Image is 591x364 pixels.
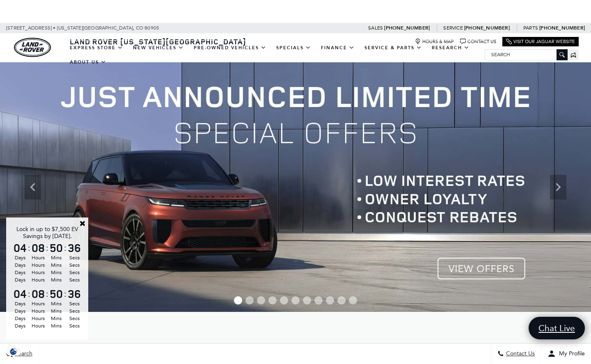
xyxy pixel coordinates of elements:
button: Open user profile menu [541,343,591,364]
span: My Profile [556,350,585,357]
div: Next [550,175,566,199]
span: Hours [30,276,46,284]
span: Lock in up to $7,500 EV Savings by [DATE]. [16,226,78,240]
a: Service & Parts [360,41,427,55]
span: Hours [30,322,46,330]
img: Opt-Out Icon [4,347,23,356]
span: : [64,288,66,300]
span: Hours [30,300,46,307]
span: Mins [48,315,64,322]
span: Secs [66,261,82,269]
a: Specials [271,41,316,55]
span: Go to slide 9 [326,296,334,304]
img: Land Rover [14,38,51,57]
span: Go to slide 8 [314,296,323,304]
span: 04 [12,242,28,254]
span: Go to slide 2 [245,296,254,304]
span: Secs [66,269,82,276]
span: Parts [523,25,538,31]
input: Search [485,50,567,60]
span: Mins [48,269,64,276]
span: Go to slide 11 [349,296,357,304]
span: : [46,242,48,254]
span: Hours [30,315,46,322]
a: EXPRESS STORE [65,41,128,55]
a: Hours & Map [415,39,454,45]
span: 08 [30,288,46,300]
nav: Main Navigation [65,41,485,69]
section: Click to Open Cookie Consent Modal [4,347,23,356]
span: Go to slide 1 [234,296,242,304]
span: Go to slide 4 [268,296,277,304]
a: land-rover [14,38,51,57]
span: Go to slide 3 [257,296,265,304]
a: Pre-Owned Vehicles [189,41,271,55]
span: Days [12,276,28,284]
span: Hours [30,269,46,276]
span: Go to slide 7 [303,296,311,304]
span: Go to slide 10 [337,296,346,304]
span: Days [12,307,28,315]
span: Mins [48,307,64,315]
span: 50 [48,242,64,254]
span: 36 [66,242,82,254]
span: 50 [48,288,64,300]
a: Contact Us [460,39,496,45]
a: [PHONE_NUMBER] [539,25,585,31]
span: Days [12,300,28,307]
span: Days [12,315,28,322]
span: : [64,242,66,254]
span: [STREET_ADDRESS] • [6,23,56,33]
span: Secs [66,300,82,307]
div: Previous [25,175,41,199]
a: Close [79,220,86,227]
span: : [28,242,30,254]
a: Visit Our Jaguar Website [506,39,575,45]
a: Research [427,41,474,55]
span: Mins [48,254,64,261]
a: New Vehicles [128,41,189,55]
span: Mins [48,300,64,307]
span: Days [12,322,28,330]
span: Secs [66,276,82,284]
span: Days [12,254,28,261]
span: Secs [66,254,82,261]
a: About Us [65,55,111,69]
a: Chat Live [529,317,585,339]
span: Mins [48,276,64,284]
span: Hours [30,261,46,269]
span: Mins [48,261,64,269]
span: Hours [30,307,46,315]
span: Secs [66,307,82,315]
a: Land Rover [US_STATE][GEOGRAPHIC_DATA] [65,37,251,46]
span: Chat Live [534,323,579,334]
span: 80905 [144,23,159,33]
span: Secs [66,322,82,330]
span: : [28,288,30,300]
span: Land Rover [US_STATE][GEOGRAPHIC_DATA] [70,37,246,46]
span: Go to slide 6 [291,296,300,304]
span: Contact Us [504,350,535,357]
span: 08 [30,242,46,254]
span: 04 [12,288,28,300]
span: 36 [66,288,82,300]
a: Finance [316,41,360,55]
span: Days [12,269,28,276]
a: [PHONE_NUMBER] [464,25,510,31]
span: Mins [48,322,64,330]
span: [US_STATE][GEOGRAPHIC_DATA], [57,23,135,33]
span: Days [12,261,28,269]
span: Secs [66,315,82,322]
span: Go to slide 5 [280,296,288,304]
span: Hours [30,254,46,261]
span: : [46,288,48,300]
a: [STREET_ADDRESS] • [US_STATE][GEOGRAPHIC_DATA], CO 80905 [6,25,159,31]
span: CO [136,23,143,33]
